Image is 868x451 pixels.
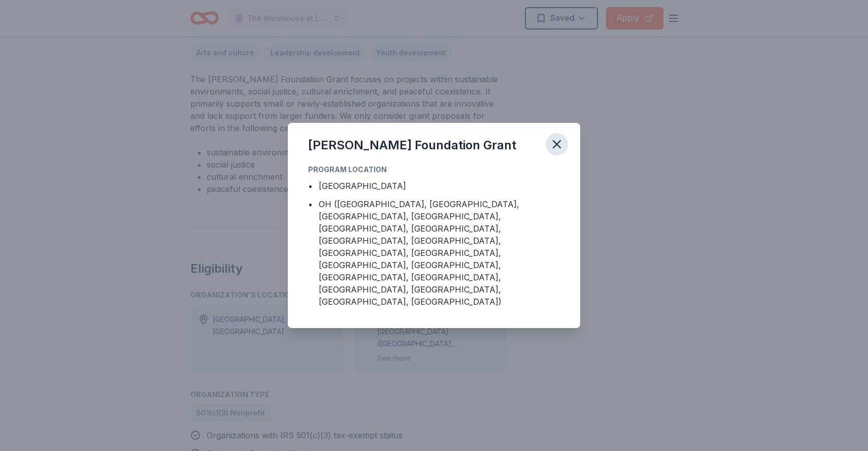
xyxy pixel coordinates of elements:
div: • [308,180,313,192]
div: [PERSON_NAME] Foundation Grant [308,137,516,153]
div: • [308,198,313,210]
div: [GEOGRAPHIC_DATA] [319,180,406,192]
div: OH ([GEOGRAPHIC_DATA], [GEOGRAPHIC_DATA], [GEOGRAPHIC_DATA], [GEOGRAPHIC_DATA], [GEOGRAPHIC_DATA]... [319,198,560,308]
div: Program Location [308,164,560,176]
